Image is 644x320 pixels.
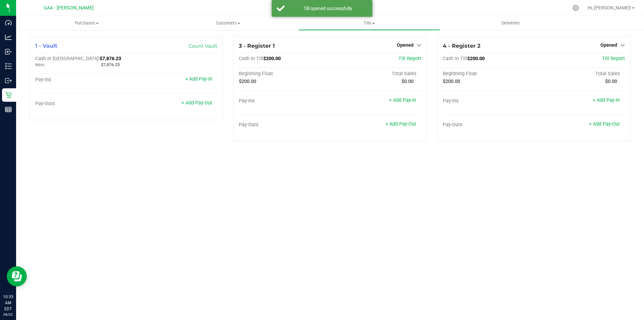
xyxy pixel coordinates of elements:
[239,43,275,49] span: 3 - Register 1
[330,71,421,77] div: Total Sales
[5,63,12,70] inline-svg: Inventory
[239,98,330,104] div: Pay-Ins
[5,77,12,84] inline-svg: Outbound
[492,20,529,26] span: Deliveries
[589,121,620,127] a: + Add Pay-Out
[605,79,617,84] span: $0.00
[397,42,414,48] span: Opened
[588,5,631,10] span: Hi, [PERSON_NAME]!
[35,101,126,107] div: Pay-Outs
[443,122,534,128] div: Pay-Outs
[3,294,13,312] p: 10:35 AM EDT
[5,92,12,98] inline-svg: Retail
[181,100,212,106] a: + Add Pay-Out
[100,56,121,61] span: $7,876.23
[157,16,299,30] a: Customers
[239,71,330,77] div: Beginning Float
[443,98,534,104] div: Pay-Ins
[443,43,480,49] span: 4 - Register 2
[16,16,157,30] a: Purchases
[263,56,281,61] span: $200.00
[288,5,367,12] div: Till opened successfully
[401,79,414,84] span: $0.00
[398,56,421,61] a: Till Report
[239,122,330,128] div: Pay-Outs
[299,20,439,26] span: Tills
[35,77,126,83] div: Pay-Ins
[3,312,13,317] p: 08/22
[593,97,620,103] a: + Add Pay-In
[467,56,485,61] span: $200.00
[572,5,580,11] div: Manage settings
[443,56,467,61] span: Cash In Till
[5,19,12,26] inline-svg: Dashboard
[443,71,534,77] div: Beginning Float
[7,266,27,286] iframe: Resource center
[101,62,120,67] span: $7,876.23
[600,42,617,48] span: Opened
[443,79,460,84] span: $200.00
[299,16,440,30] a: Tills
[440,16,581,30] a: Deliveries
[534,71,625,77] div: Total Sales
[239,79,256,84] span: $200.00
[5,34,12,41] inline-svg: Analytics
[158,20,298,26] span: Customers
[189,43,217,49] a: Count Vault
[239,56,263,61] span: Cash In Till
[5,48,12,55] inline-svg: Inbound
[44,5,94,11] span: GA4 - [PERSON_NAME]
[602,56,625,61] a: Till Report
[5,106,12,113] inline-svg: Reports
[35,56,100,61] span: Cash In [GEOGRAPHIC_DATA]:
[389,97,416,103] a: + Add Pay-In
[16,20,157,26] span: Purchases
[35,62,45,67] span: Main:
[185,76,212,82] a: + Add Pay-In
[385,121,416,127] a: + Add Pay-Out
[35,43,57,49] span: 1 - Vault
